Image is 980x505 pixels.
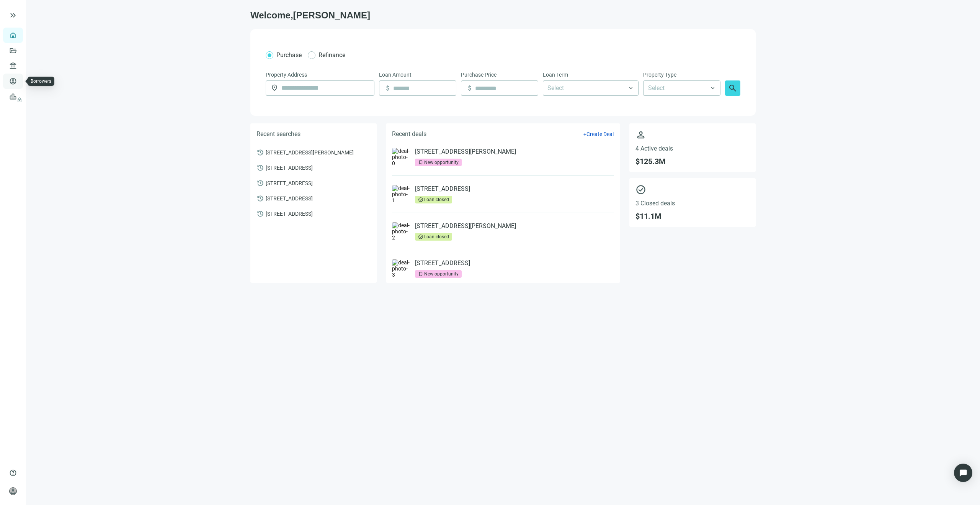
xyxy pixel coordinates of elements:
[466,84,474,92] span: attach_money
[635,212,750,221] span: $ 11.1M
[635,145,750,152] span: 4 Active deals
[583,131,614,138] button: +Create Deal
[256,130,301,139] h5: Recent searches
[9,469,17,477] span: help
[266,71,307,79] span: Property Address
[415,148,516,156] a: [STREET_ADDRESS][PERSON_NAME]
[266,149,354,156] span: [STREET_ADDRESS][PERSON_NAME]
[256,179,264,187] span: history
[256,195,264,202] span: history
[418,160,423,165] span: bookmark
[266,164,313,171] span: [STREET_ADDRESS]
[392,259,410,278] img: deal-photo-3
[586,131,614,137] span: Create Deal
[583,131,586,137] span: +
[424,270,459,278] div: New opportunity
[392,185,410,203] img: deal-photo-1
[415,259,470,267] a: [STREET_ADDRESS]
[415,222,516,230] a: [STREET_ADDRESS][PERSON_NAME]
[392,222,410,241] img: deal-photo-2
[415,185,470,193] a: [STREET_ADDRESS]
[392,148,410,166] img: deal-photo-0
[543,71,568,79] span: Loan Term
[635,200,750,207] span: 3 Closed deals
[424,233,449,241] div: Loan closed
[266,210,313,217] span: [STREET_ADDRESS]
[384,84,392,92] span: attach_money
[635,184,750,195] span: check_circle
[379,71,412,79] span: Loan Amount
[418,197,423,202] span: check_circle
[643,71,676,79] span: Property Type
[424,196,449,203] div: Loan closed
[266,195,313,202] span: [STREET_ADDRESS]
[256,149,264,156] span: history
[256,210,264,218] span: history
[271,84,278,92] span: location_on
[9,487,17,495] span: person
[954,464,972,482] div: Open Intercom Messenger
[8,11,18,20] button: keyboard_double_arrow_right
[635,130,750,140] span: person
[635,157,750,166] span: $ 125.3M
[418,271,423,277] span: bookmark
[256,164,264,172] span: history
[728,84,737,93] span: search
[461,71,497,79] span: Purchase Price
[725,80,740,96] button: search
[276,51,302,59] span: Purchase
[266,179,313,186] span: [STREET_ADDRESS]
[424,159,459,166] div: New opportunity
[392,130,426,139] h5: Recent deals
[250,9,756,21] h1: Welcome, [PERSON_NAME]
[418,234,423,239] span: check_circle
[318,51,345,59] span: Refinance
